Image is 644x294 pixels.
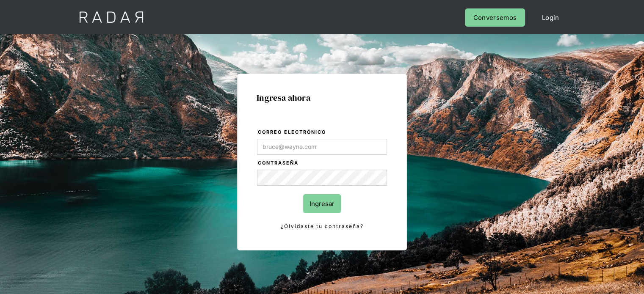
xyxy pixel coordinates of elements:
form: Login Form [257,128,387,231]
a: Conversemos [465,8,525,27]
label: Contraseña [258,159,387,168]
input: bruce@wayne.com [257,139,387,155]
a: ¿Olvidaste tu contraseña? [257,222,387,231]
a: Login [533,8,568,27]
label: Correo electrónico [258,128,387,137]
h1: Ingresa ahora [257,93,387,102]
input: Ingresar [303,194,341,213]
